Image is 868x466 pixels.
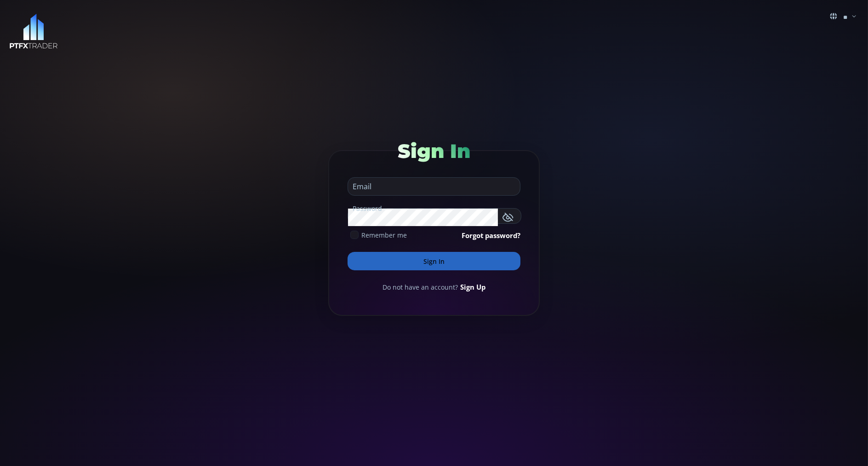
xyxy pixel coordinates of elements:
[462,230,520,240] a: Forgot password?
[9,14,58,49] img: LOGO
[398,139,470,163] span: Sign In
[361,230,407,240] span: Remember me
[460,282,485,292] a: Sign Up
[348,282,520,292] div: Do not have an account?
[348,252,520,270] button: Sign In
